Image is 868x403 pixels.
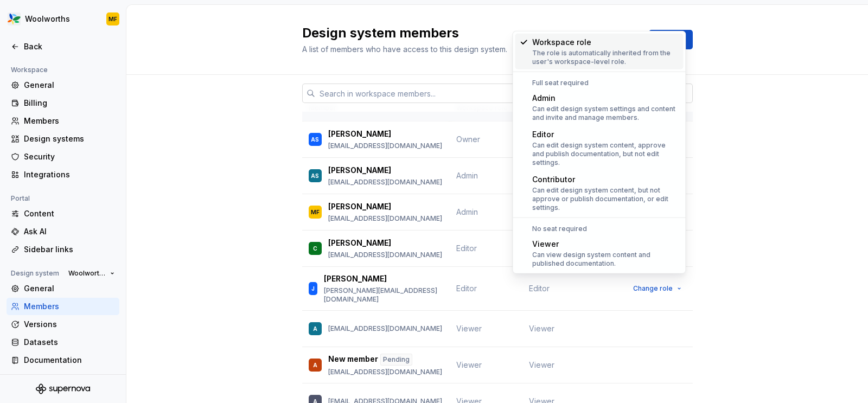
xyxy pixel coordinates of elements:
[532,129,679,140] div: Editor
[24,244,115,255] div: Sidebar links
[24,337,115,348] div: Datasets
[24,169,115,180] div: Integrations
[456,324,482,333] span: Viewer
[324,286,443,304] p: [PERSON_NAME][EMAIL_ADDRESS][DOMAIN_NAME]
[633,284,673,293] span: Change role
[24,355,115,366] div: Documentation
[24,116,115,126] div: Members
[328,142,442,150] p: [EMAIL_ADDRESS][DOMAIN_NAME]
[529,323,554,334] span: Viewer
[25,14,70,24] div: Woolworths
[315,84,693,103] input: Search in workspace members...
[328,165,391,176] p: [PERSON_NAME]
[7,38,119,55] a: Back
[7,192,34,205] div: Portal
[328,129,391,139] p: [PERSON_NAME]
[529,360,554,370] span: Viewer
[532,251,679,268] div: Can view design system content and published documentation.
[515,225,683,233] div: No seat required
[328,201,391,212] p: [PERSON_NAME]
[24,226,115,237] div: Ask AI
[7,94,119,112] a: Billing
[24,80,115,91] div: General
[513,218,685,273] div: Suggestions
[532,49,679,66] div: The role is automatically inherited from the user's workspace-level role.
[324,273,387,284] p: [PERSON_NAME]
[532,141,679,167] div: Can edit design system content, approve and publish documentation, but not edit settings.
[456,244,477,253] span: Editor
[649,30,693,49] button: Invite
[7,205,119,222] a: Content
[532,186,679,212] div: Can edit design system content, but not approve or publish documentation, or edit settings.
[456,284,477,293] span: Editor
[328,238,391,248] p: [PERSON_NAME]
[328,354,378,366] p: New member
[7,63,52,76] div: Workspace
[328,251,442,259] p: [EMAIL_ADDRESS][DOMAIN_NAME]
[24,301,115,312] div: Members
[302,24,636,42] h2: Design system members
[7,130,119,148] a: Design systems
[532,174,679,185] div: Contributor
[515,79,683,87] div: Full seat required
[513,31,685,72] div: Suggestions
[313,243,317,254] div: C
[456,135,480,144] span: Owner
[7,267,63,280] div: Design system
[24,98,115,108] div: Billing
[311,283,315,294] div: J
[7,112,119,130] a: Members
[328,324,442,333] p: [EMAIL_ADDRESS][DOMAIN_NAME]
[7,298,119,315] a: Members
[532,37,679,48] div: Workspace role
[311,134,319,145] div: AS
[108,15,117,23] div: MF
[328,178,442,187] p: [EMAIL_ADDRESS][DOMAIN_NAME]
[7,241,119,258] a: Sidebar links
[7,334,119,351] a: Datasets
[328,368,442,376] p: [EMAIL_ADDRESS][DOMAIN_NAME]
[24,151,115,162] div: Security
[532,93,679,104] div: Admin
[313,323,317,334] div: A
[36,383,90,394] svg: Supernova Logo
[313,360,317,370] div: A
[311,170,319,181] div: AS
[380,354,412,366] div: Pending
[7,223,119,240] a: Ask AI
[532,239,679,250] div: Viewer
[24,319,115,330] div: Versions
[532,105,679,122] div: Can edit design system settings and content and invite and manage members.
[2,7,124,31] button: WoolworthsMF
[302,44,507,54] span: A list of members who have access to this design system.
[24,41,115,52] div: Back
[513,72,685,218] div: Suggestions
[24,208,115,219] div: Content
[456,171,478,180] span: Admin
[456,360,482,369] span: Viewer
[328,214,442,223] p: [EMAIL_ADDRESS][DOMAIN_NAME]
[628,281,686,296] button: Change role
[7,76,119,94] a: General
[7,166,119,183] a: Integrations
[7,148,119,165] a: Security
[8,12,21,25] img: 551ca721-6c59-42a7-accd-e26345b0b9d6.png
[529,283,550,294] span: Editor
[7,316,119,333] a: Versions
[7,280,119,297] a: General
[68,269,106,278] span: Woolworths
[7,351,119,369] a: Documentation
[456,207,478,216] span: Admin
[24,283,115,294] div: General
[311,207,320,218] div: MF
[24,133,115,144] div: Design systems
